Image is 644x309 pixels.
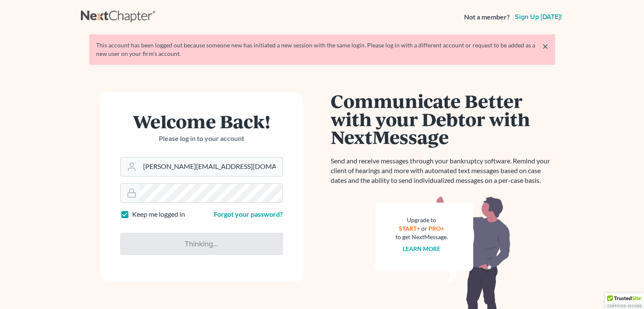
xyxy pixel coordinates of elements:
input: Thinking... [120,233,283,255]
div: to get NextMessage. [395,233,448,241]
div: TrustedSite Certified [605,293,644,309]
div: This account has been logged out because someone new has initiated a new session with the same lo... [96,41,548,58]
a: × [542,41,548,51]
span: or [421,225,427,232]
a: Forgot your password? [214,210,283,218]
label: Keep me logged in [132,210,185,219]
div: Upgrade to [395,216,448,224]
a: START+ [399,225,420,232]
strong: Not a member? [464,12,510,22]
input: Email Address [140,157,282,176]
p: Send and receive messages through your bankruptcy software. Remind your client of hearings and mo... [331,156,555,185]
h1: Communicate Better with your Debtor with NextMessage [331,92,555,146]
p: Please log in to your account [120,134,283,143]
a: Learn more [403,245,440,252]
a: PRO+ [428,225,444,232]
h1: Welcome Back! [120,112,283,130]
a: Sign up [DATE]! [513,14,564,20]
